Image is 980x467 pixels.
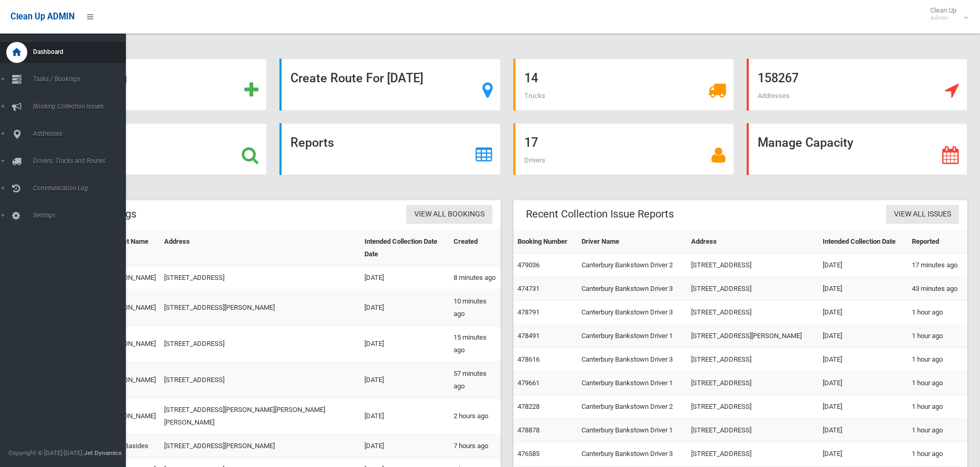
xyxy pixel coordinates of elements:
span: Addresses [758,92,790,100]
td: 15 minutes ago [449,326,501,362]
td: 1 hour ago [908,301,967,324]
a: 478878 [518,426,540,434]
td: [PERSON_NAME] [101,326,160,362]
td: [STREET_ADDRESS] [687,254,818,277]
td: [PERSON_NAME] [101,266,160,290]
a: Manage Capacity [747,123,967,175]
td: [STREET_ADDRESS] [687,348,818,372]
td: 57 minutes ago [449,362,501,398]
a: 478491 [518,332,540,340]
td: [STREET_ADDRESS] [687,301,818,324]
td: [STREET_ADDRESS] [687,442,818,466]
td: [STREET_ADDRESS] [687,277,818,301]
span: Drivers [524,156,545,164]
td: 7 hours ago [449,435,501,458]
td: [DATE] [360,398,449,435]
td: [DATE] [819,348,908,372]
a: 14 Trucks [513,59,734,111]
a: Add Booking [46,59,267,111]
td: Canterbury Bankstown Driver 1 [577,419,687,442]
th: Address [687,230,818,254]
span: Drivers, Trucks and Routes [30,157,134,165]
th: Intended Collection Date [819,230,908,254]
td: Canterbury Bankstown Driver 2 [577,254,687,277]
td: 43 minutes ago [908,277,967,301]
a: Search [46,123,267,175]
th: Booking Number [513,230,577,254]
span: Dashboard [30,48,134,56]
td: [DATE] [819,372,908,395]
td: Canterbury Bankstown Driver 1 [577,324,687,348]
span: Addresses [30,130,134,137]
td: 10 minutes ago [449,290,501,326]
td: 1 hour ago [908,348,967,372]
td: [STREET_ADDRESS][PERSON_NAME] [160,290,360,326]
th: Reported [908,230,967,254]
td: [STREET_ADDRESS] [160,266,360,290]
th: Created [449,230,501,266]
th: Address [160,230,360,266]
strong: Reports [290,135,334,150]
td: [STREET_ADDRESS][PERSON_NAME] [687,324,818,348]
td: [PERSON_NAME] [101,362,160,398]
th: Contact Name [101,230,160,266]
a: 479661 [518,379,540,387]
strong: 14 [524,71,538,85]
td: [PERSON_NAME] [101,398,160,435]
strong: Jet Dynamics [84,449,122,457]
td: [DATE] [819,324,908,348]
strong: 158267 [758,71,799,85]
td: Canterbury Bankstown Driver 2 [577,395,687,419]
td: Canterbury Bankstown Driver 3 [577,277,687,301]
strong: 17 [524,135,538,150]
th: Intended Collection Date Date [360,230,449,266]
td: 1 hour ago [908,324,967,348]
span: Booking Collection Issues [30,103,134,110]
span: Tasks / Bookings [30,75,134,83]
a: 478616 [518,355,540,363]
td: [STREET_ADDRESS] [160,362,360,398]
td: [DATE] [819,254,908,277]
td: [DATE] [819,395,908,419]
a: 478228 [518,403,540,410]
td: [DATE] [819,442,908,466]
td: Canterbury Bankstown Driver 3 [577,348,687,372]
strong: Create Route For [DATE] [290,71,423,85]
td: [DATE] [360,435,449,458]
td: [STREET_ADDRESS] [687,395,818,419]
td: [STREET_ADDRESS][PERSON_NAME] [160,435,360,458]
a: Create Route For [DATE] [279,59,500,111]
strong: Manage Capacity [758,135,853,150]
a: View All Bookings [406,205,492,224]
td: [DATE] [360,326,449,362]
a: 479036 [518,261,540,269]
header: Recent Collection Issue Reports [513,204,686,224]
td: [STREET_ADDRESS][PERSON_NAME][PERSON_NAME][PERSON_NAME] [160,398,360,435]
td: 1 hour ago [908,419,967,442]
td: [DATE] [819,277,908,301]
td: [STREET_ADDRESS] [160,326,360,362]
a: 17 Drivers [513,123,734,175]
td: [DATE] [819,419,908,442]
td: [DATE] [360,266,449,290]
td: 17 minutes ago [908,254,967,277]
a: 474731 [518,285,540,292]
a: 478791 [518,308,540,316]
td: Canterbury Bankstown Driver 1 [577,372,687,395]
td: Noula Basides [101,435,160,458]
span: Trucks [524,92,545,100]
td: 1 hour ago [908,372,967,395]
a: 158267 Addresses [747,59,967,111]
td: [DATE] [819,301,908,324]
td: [DATE] [360,362,449,398]
td: Canterbury Bankstown Driver 3 [577,301,687,324]
td: [PERSON_NAME] [101,290,160,326]
th: Driver Name [577,230,687,254]
td: [DATE] [360,290,449,326]
td: 2 hours ago [449,398,501,435]
span: Settings [30,212,134,219]
span: Copyright © [DATE]-[DATE] [8,449,82,457]
span: Clean Up ADMIN [10,12,74,21]
td: 1 hour ago [908,395,967,419]
a: Reports [279,123,500,175]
